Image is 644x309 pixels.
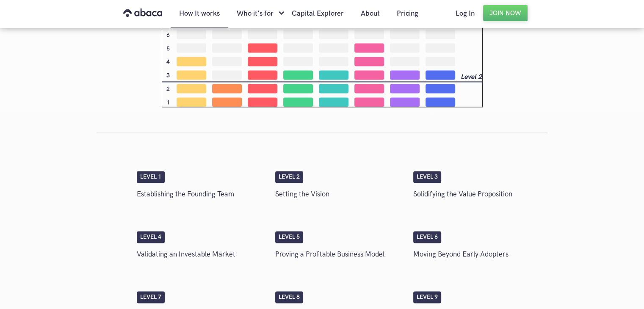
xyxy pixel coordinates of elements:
div: Level 5 [275,231,303,243]
a: Join Now [483,5,528,21]
div: Level 7 [137,291,165,303]
div: Level 1 [137,171,165,183]
p: Solidifying the Value Proposition [413,187,543,201]
p: Validating an Investable Market [137,247,267,262]
p: Establishing the Founding Team [137,187,267,201]
p: Proving a Profitable Business Model [275,247,405,262]
div: Level 8 [275,291,303,303]
p: Moving Beyond Early Adopters [413,247,543,262]
p: Setting the Vision [275,187,405,201]
div: Level 6 [413,231,441,243]
div: Level 4 [137,231,165,243]
div: Level 2 [275,171,303,183]
div: Level 3 [413,171,441,183]
div: Level 9 [413,291,441,303]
